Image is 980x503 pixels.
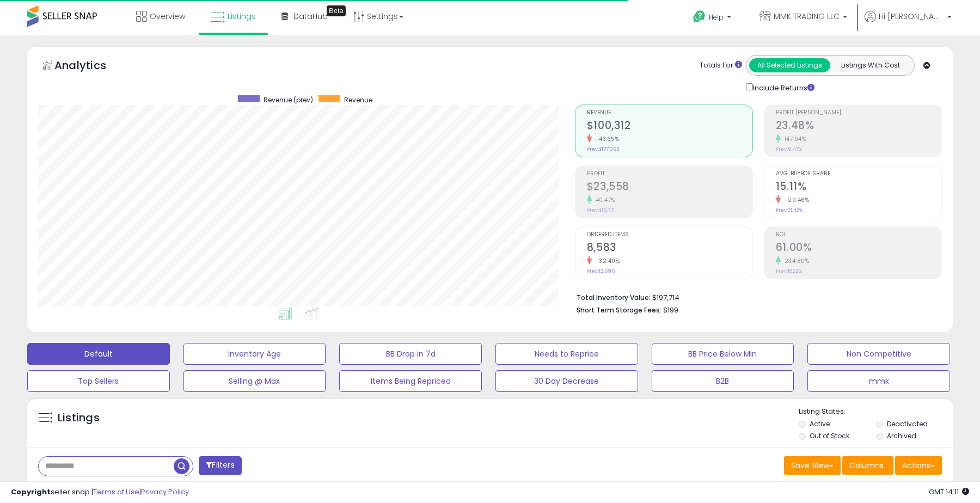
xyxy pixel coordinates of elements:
h2: 15.11% [776,180,941,195]
div: Include Returns [738,81,828,94]
button: Non Competitive [807,343,950,365]
h2: $100,312 [587,119,752,134]
button: BB Drop in 7d [339,343,482,365]
button: B2B [652,370,794,392]
b: Short Term Storage Fees: [577,305,661,315]
span: Revenue [587,110,752,116]
label: Deactivated [887,419,928,428]
span: MMK TRADING LLC [774,11,840,22]
small: -32.40% [592,257,620,265]
button: Filters [199,456,241,475]
small: Prev: 21.42% [776,207,803,213]
small: -43.35% [592,135,620,143]
button: BB Price Below Min [652,343,794,365]
h2: 23.48% [776,119,941,134]
label: Archived [887,431,916,440]
span: Columns [849,460,884,471]
b: Total Inventory Value: [577,293,651,302]
strong: Copyright [11,487,51,497]
i: Get Help [693,10,706,23]
small: Prev: $16,771 [587,207,615,213]
h2: 8,583 [587,241,752,256]
small: 147.94% [781,135,806,143]
span: Help [709,13,724,22]
small: Prev: $177,063 [587,146,620,152]
span: ROI [776,232,941,238]
button: Actions [895,456,942,475]
h5: Listings [58,410,100,426]
button: Items Being Repriced [339,370,482,392]
button: mmk [807,370,950,392]
small: Prev: 9.47% [776,146,802,152]
a: Help [684,2,742,35]
span: Listings [228,11,256,22]
a: Privacy Policy [141,487,189,497]
span: Profit [PERSON_NAME] [776,110,941,116]
p: Listing States: [799,407,952,417]
div: Totals For [700,60,742,71]
span: Profit [587,171,752,177]
small: Prev: 18.22% [776,268,802,274]
span: Avg. Buybox Share [776,171,941,177]
button: Listings With Cost [830,58,911,72]
a: Terms of Use [93,487,139,497]
button: Columns [842,456,893,475]
label: Out of Stock [810,431,849,440]
span: Revenue [344,95,372,105]
span: Hi [PERSON_NAME] [879,11,944,22]
span: 2025-09-15 14:11 GMT [929,487,969,497]
button: Top Sellers [27,370,170,392]
button: Default [27,343,170,365]
button: Inventory Age [183,343,326,365]
button: 30 Day Decrease [495,370,638,392]
small: 40.47% [592,196,615,204]
h2: $23,558 [587,180,752,195]
button: Needs to Reprice [495,343,638,365]
small: -29.46% [781,196,810,204]
li: $197,714 [577,290,934,303]
span: $199 [663,305,678,315]
small: 234.80% [781,257,810,265]
h2: 61.00% [776,241,941,256]
button: Save View [784,456,841,475]
small: Prev: 12,696 [587,268,615,274]
label: Active [810,419,830,428]
span: Overview [150,11,185,22]
button: Selling @ Max [183,370,326,392]
span: DataHub [293,11,328,22]
div: Tooltip anchor [327,5,346,16]
button: All Selected Listings [749,58,830,72]
span: Revenue (prev) [264,95,313,105]
h5: Analytics [54,58,127,76]
span: Ordered Items [587,232,752,238]
div: seller snap | | [11,487,189,498]
a: Hi [PERSON_NAME] [865,11,952,35]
